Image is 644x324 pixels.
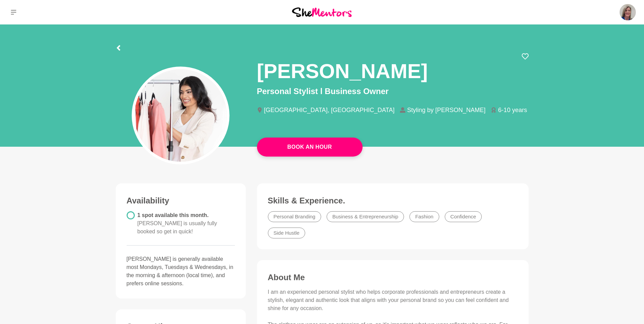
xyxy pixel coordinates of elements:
[137,212,217,234] span: 1 spot available this month.
[127,255,235,288] p: [PERSON_NAME] is generally available most Mondays, Tuesdays & Wednesdays, in the morning & aftern...
[268,272,518,283] h3: About Me
[620,4,636,20] img: Kate Smyth
[127,196,235,206] h3: Availability
[257,138,363,157] a: Book An Hour
[400,107,491,113] li: Styling by [PERSON_NAME]
[292,7,352,17] img: She Mentors Logo
[257,107,400,113] li: [GEOGRAPHIC_DATA], [GEOGRAPHIC_DATA]
[257,85,529,97] p: Personal Stylist l Business Owner
[257,58,428,84] h1: [PERSON_NAME]
[137,220,217,234] span: [PERSON_NAME] is usually fully booked so get in quick!
[491,107,532,113] li: 6-10 years
[268,196,518,206] h3: Skills & Experience.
